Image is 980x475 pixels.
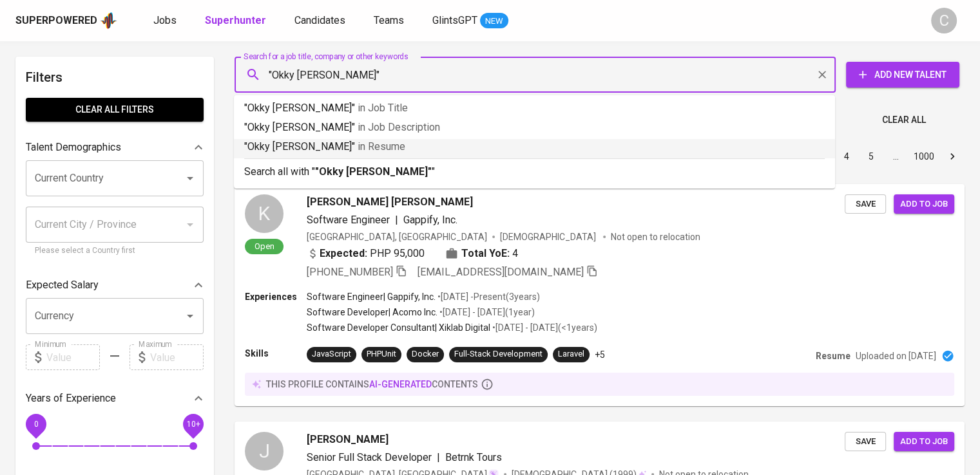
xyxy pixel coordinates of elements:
[445,451,502,463] span: Betrnk Tours
[437,450,440,465] span: |
[436,290,540,303] p: • [DATE] - Present ( 3 years )
[294,13,348,29] a: Candidates
[861,146,881,167] button: Go to page 5
[315,165,432,178] b: "Okky [PERSON_NAME]"
[100,11,117,30] img: app logo
[461,246,510,261] b: Total YoE:
[26,277,99,293] p: Expected Salary
[307,451,432,463] span: Senior Full Stack Developer
[894,432,954,452] button: Add to job
[205,13,269,29] a: Superhunter
[307,194,473,210] span: [PERSON_NAME] [PERSON_NAME]
[312,348,351,360] div: JavaScript
[846,62,959,88] button: Add New Talent
[36,102,193,118] span: Clear All filters
[26,140,121,155] p: Talent Demographics
[244,139,825,154] p: "Okky [PERSON_NAME]"
[894,194,954,214] button: Add to job
[418,266,584,278] span: [EMAIL_ADDRESS][DOMAIN_NAME]
[595,348,605,361] p: +5
[34,420,38,429] span: 0
[245,347,307,360] p: Skills
[374,13,407,29] a: Teams
[942,146,963,167] button: Go to next page
[26,386,204,411] div: Years of Experience
[266,378,478,391] p: this profile contains contents
[813,66,831,84] button: Clear
[307,214,390,226] span: Software Engineer
[558,348,584,360] div: Laravel
[181,307,199,325] button: Open
[15,14,97,28] div: Superpowered
[153,13,179,29] a: Jobs
[307,321,490,334] p: Software Developer Consultant | Xiklab Digital
[358,102,408,114] span: in Job Title
[320,246,367,261] b: Expected:
[307,432,389,447] span: [PERSON_NAME]
[307,290,436,303] p: Software Engineer | Gappify, Inc.
[294,14,345,26] span: Candidates
[244,164,825,180] p: Search all with " "
[26,98,204,122] button: Clear All filters
[885,150,906,163] div: …
[307,266,393,278] span: [PHONE_NUMBER]
[205,14,266,26] b: Superhunter
[374,14,404,26] span: Teams
[900,434,948,449] span: Add to job
[153,14,177,26] span: Jobs
[245,194,283,233] div: K
[26,135,204,160] div: Talent Demographics
[432,13,508,29] a: GlintsGPT NEW
[244,100,825,116] p: "Okky [PERSON_NAME]"
[512,246,518,261] span: 4
[403,214,457,226] span: Gappify, Inc.
[432,14,477,26] span: GlintsGPT
[500,230,598,243] span: [DEMOGRAPHIC_DATA]
[454,348,543,360] div: Full-Stack Development
[845,432,886,452] button: Save
[856,349,936,362] p: Uploaded on [DATE]
[186,420,200,429] span: 10+
[845,194,886,214] button: Save
[307,230,487,243] div: [GEOGRAPHIC_DATA], [GEOGRAPHIC_DATA]
[395,212,398,228] span: |
[307,306,437,319] p: Software Developer | Acomo Inc.
[856,67,949,83] span: Add New Talent
[900,197,948,212] span: Add to job
[235,184,965,406] a: KOpen[PERSON_NAME] [PERSON_NAME]Software Engineer|Gappify, Inc.[GEOGRAPHIC_DATA], [GEOGRAPHIC_DAT...
[307,246,425,261] div: PHP 95,000
[412,348,439,360] div: Docker
[358,140,405,153] span: in Resume
[35,245,195,257] p: Please select a Country first
[181,169,199,187] button: Open
[46,344,100,370] input: Value
[851,197,879,212] span: Save
[150,344,204,370] input: Value
[249,241,280,252] span: Open
[851,434,879,449] span: Save
[931,8,957,33] div: C
[245,290,307,303] p: Experiences
[910,146,938,167] button: Go to page 1000
[26,391,116,406] p: Years of Experience
[245,432,283,470] div: J
[437,306,535,319] p: • [DATE] - [DATE] ( 1 year )
[358,121,440,133] span: in Job Description
[15,11,117,30] a: Superpoweredapp logo
[26,67,204,88] h6: Filters
[26,272,204,298] div: Expected Salary
[369,379,432,389] span: AI-generated
[367,348,396,360] div: PHPUnit
[836,146,857,167] button: Go to page 4
[736,146,965,167] nav: pagination navigation
[816,349,850,362] p: Resume
[611,230,700,243] p: Not open to relocation
[490,321,597,334] p: • [DATE] - [DATE] ( <1 years )
[480,15,508,28] span: NEW
[882,112,926,128] span: Clear All
[244,120,825,135] p: "Okky [PERSON_NAME]"
[877,108,931,132] button: Clear All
